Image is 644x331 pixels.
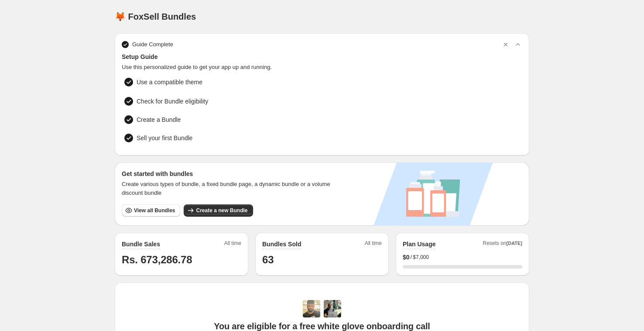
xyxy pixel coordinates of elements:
span: $ 0 [403,253,410,262]
h1: 63 [262,253,382,267]
button: Create a new Bundle [184,204,253,217]
span: Guide Complete [132,40,173,49]
button: View all Bundles [122,204,180,217]
img: Adi [303,300,320,317]
span: Setup Guide [122,52,522,61]
span: [DATE] [507,241,522,246]
h2: Bundle Sales [122,240,160,248]
span: Create various types of bundle, a fixed bundle page, a dynamic bundle or a volume discount bundle [122,180,339,197]
span: Check for Bundle eligibility [137,97,208,106]
h3: Get started with bundles [122,169,339,178]
h2: Bundles Sold [262,240,301,248]
span: Create a Bundle [137,115,181,124]
img: Prakhar [324,300,341,317]
span: View all Bundles [134,207,175,214]
h2: Plan Usage [403,240,435,248]
span: Create a new Bundle [196,207,247,214]
span: Use this personalized guide to get your app up and running. [122,63,522,72]
span: Use a compatible theme [137,78,463,86]
span: All time [365,240,382,249]
h1: 🦊 FoxSell Bundles [115,11,196,22]
div: / [403,253,522,262]
h1: Rs. 673,286.78 [122,253,241,267]
span: $7,000 [413,254,429,261]
span: Resets on [483,240,523,249]
span: Sell your first Bundle [137,134,262,142]
span: All time [224,240,241,249]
